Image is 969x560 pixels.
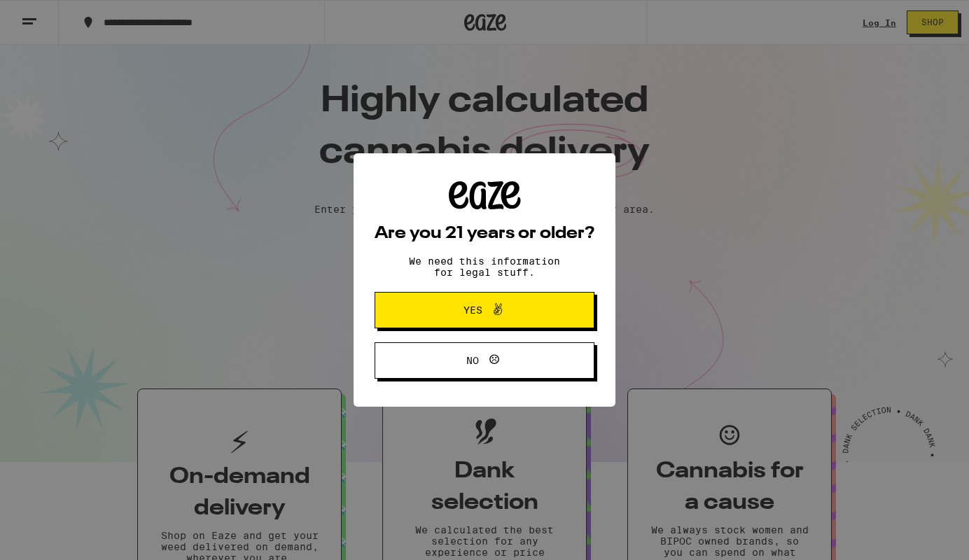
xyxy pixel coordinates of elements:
button: No [375,342,594,379]
button: Yes [375,292,594,328]
h2: Are you 21 years or older? [375,225,594,242]
span: Yes [463,305,482,315]
span: Hi. Need any help? [8,10,101,21]
p: We need this information for legal stuff. [397,255,572,278]
span: No [466,356,479,365]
